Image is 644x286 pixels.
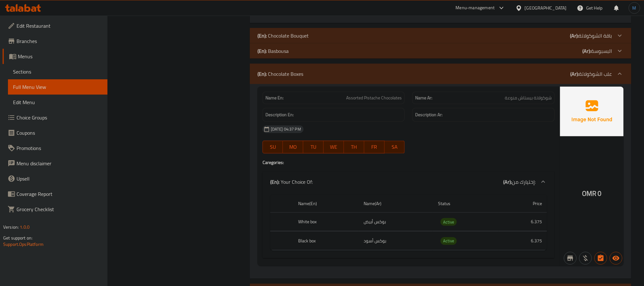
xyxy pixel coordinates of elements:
[265,95,284,101] strong: Name En:
[633,4,636,11] span: M
[610,252,622,265] button: Available
[441,218,457,226] div: Active
[3,110,107,125] a: Choice Groups
[359,232,433,250] td: بوكس أسود
[250,43,631,59] div: (En): Basbousa(Ar):البسبوسة
[303,141,324,154] button: TU
[8,95,107,110] a: Edit Menu
[441,237,457,245] div: Active
[270,177,279,187] b: (En):
[570,69,579,79] b: (Ar):
[250,64,631,84] div: (En): Chocolate Boxes(Ar):علب الشوكولاتة
[3,125,107,140] a: Coupons
[570,70,612,78] p: علب الشوكولاتة
[3,49,107,64] a: Menus
[17,129,102,137] span: Coupons
[385,141,405,154] button: SA
[359,195,433,213] th: Name(Ar)
[3,202,107,217] a: Grocery Checklist
[285,142,301,152] span: MO
[270,195,547,251] table: choices table
[499,212,547,231] td: 6.375
[13,83,102,91] span: Full Menu View
[359,212,433,231] td: بوكس أبيض
[263,159,555,166] h4: Caregories:
[293,212,359,231] th: White box
[3,223,19,231] span: Version:
[324,141,344,154] button: WE
[582,187,596,200] span: OMR
[257,32,309,39] p: Chocolate Bouquet
[387,142,402,152] span: SA
[326,142,341,152] span: WE
[564,252,577,265] button: Not branch specific item
[344,141,364,154] button: TH
[293,195,359,213] th: Name(En)
[265,142,281,152] span: SU
[582,46,591,56] b: (Ar):
[512,177,536,187] span: إختيارك من:
[17,37,102,45] span: Branches
[456,4,495,12] div: Menu-management
[3,234,32,242] span: Get support on:
[306,142,321,152] span: TU
[17,144,102,152] span: Promotions
[503,177,512,187] b: (Ar):
[433,195,498,213] th: Status
[3,156,107,171] a: Menu disclaimer
[17,160,102,167] span: Menu disclaimer
[257,31,267,40] b: (En):
[17,114,102,121] span: Choice Groups
[598,187,602,200] span: 0
[283,141,303,154] button: MO
[268,126,304,132] span: [DATE] 04:37 PM
[13,68,102,75] span: Sections
[3,140,107,156] a: Promotions
[525,4,567,11] div: [GEOGRAPHIC_DATA]
[250,28,631,43] div: (En): Chocolate Bouquet(Ar):باقة الشوكولاتة
[20,223,30,231] span: 1.0.0
[263,141,283,154] button: SU
[257,70,303,78] p: Chocolate Boxes
[3,18,107,33] a: Edit Restaurant
[441,218,457,226] span: Active
[441,237,457,245] span: Active
[3,171,107,186] a: Upsell
[415,111,442,119] strong: Description Ar:
[570,31,579,40] b: (Ar):
[570,32,612,39] p: باقة الشوكولاتة
[346,95,402,101] span: Assorted Pistache Chocolates
[582,47,612,55] p: البسبوسة
[579,252,592,265] button: Purchased item
[8,79,107,95] a: Full Menu View
[17,205,102,213] span: Grocery Checklist
[18,53,102,60] span: Menus
[3,240,44,248] a: Support.OpsPlatform
[17,175,102,182] span: Upsell
[594,252,607,265] button: Has choices
[415,95,432,101] strong: Name Ar:
[3,186,107,202] a: Coverage Report
[3,33,107,49] a: Branches
[499,195,547,213] th: Price
[560,87,624,136] img: Ae5nvW7+0k+MAAAAAElFTkSuQmCC
[364,141,385,154] button: FR
[8,64,107,79] a: Sections
[257,69,267,79] b: (En):
[293,232,359,250] th: Black box
[257,47,289,55] p: Basbousa
[265,111,294,119] strong: Description En:
[263,172,555,192] div: (En): Your Choice Of:(Ar):إختيارك من:
[17,190,102,198] span: Coverage Report
[505,95,552,101] span: شوكولاتة بيستاش منوعة
[257,46,267,56] b: (En):
[17,22,102,30] span: Edit Restaurant
[270,178,313,186] p: Your Choice Of:
[499,232,547,250] td: 6.375
[346,142,362,152] span: TH
[367,142,382,152] span: FR
[13,98,102,106] span: Edit Menu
